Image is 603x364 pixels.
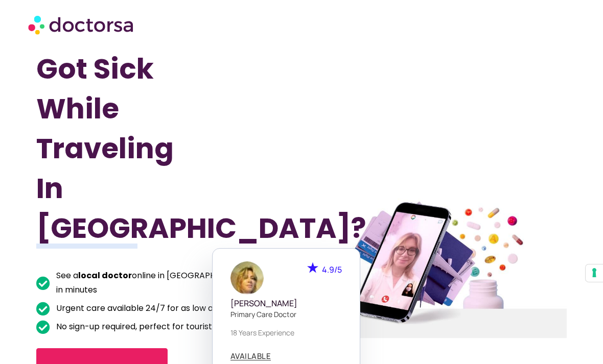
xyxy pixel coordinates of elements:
button: Your consent preferences for tracking technologies [586,264,603,282]
span: 4.9/5 [322,264,342,275]
p: 18 years experience [230,327,342,338]
h5: [PERSON_NAME] [230,299,342,308]
span: No sign-up required, perfect for tourists on the go [54,320,257,334]
span: Urgent care available 24/7 for as low as 20 Euros [54,301,253,316]
h1: Got Sick While Traveling In [GEOGRAPHIC_DATA]? [36,49,262,248]
span: See a online in [GEOGRAPHIC_DATA] in minutes [54,269,262,297]
b: local doctor [78,270,132,281]
p: Primary care doctor [230,309,342,320]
